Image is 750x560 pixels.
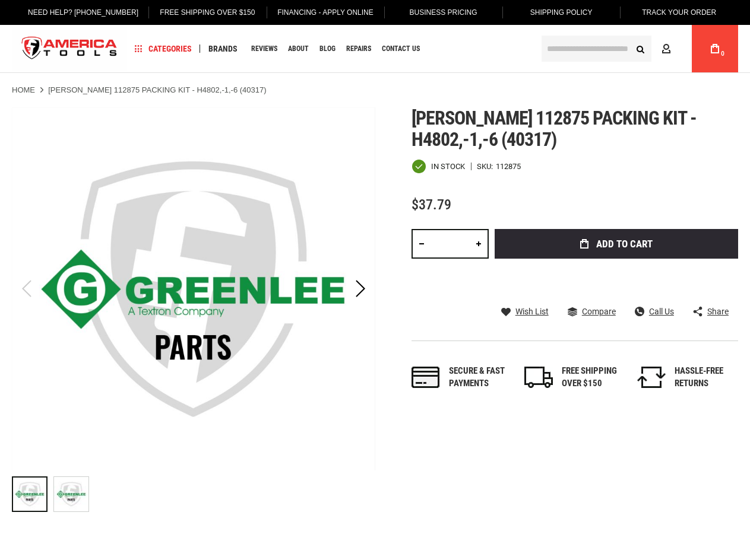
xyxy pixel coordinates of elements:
[12,107,375,470] img: Greenlee 112875 PACKING KIT - H4802,-1,-6 (40317)
[346,107,375,470] div: Next
[12,470,53,518] div: Greenlee 112875 PACKING KIT - H4802,-1,-6 (40317)
[412,367,440,388] img: payments
[412,107,697,151] span: [PERSON_NAME] 112875 packing kit - h4802,-1,-6 (40317)
[431,163,465,170] span: In stock
[412,159,465,174] div: Availability
[12,27,127,71] a: store logo
[246,41,283,57] a: Reviews
[283,41,314,57] a: About
[568,306,616,317] a: Compare
[48,85,266,94] strong: [PERSON_NAME] 112875 PACKING KIT - H4802,-1,-6 (40317)
[501,306,549,317] a: Wish List
[129,41,197,57] a: Categories
[319,45,336,52] span: Blog
[12,85,35,96] a: Home
[562,365,625,390] div: FREE SHIPPING OVER $150
[707,307,729,316] span: Share
[492,262,740,297] iframe: Secure express checkout frame
[582,307,616,316] span: Compare
[288,45,309,52] span: About
[53,470,89,518] div: Greenlee 112875 PACKING KIT - H4802,-1,-6 (40317)
[251,45,277,52] span: Reviews
[496,163,521,170] div: 112875
[346,45,371,52] span: Repairs
[629,37,651,60] button: Search
[675,365,738,390] div: HASSLE-FREE RETURNS
[12,27,127,71] img: America Tools
[314,41,341,57] a: Blog
[515,307,549,316] span: Wish List
[637,367,666,388] img: returns
[208,44,238,53] span: Brands
[477,163,496,170] strong: SKU
[530,8,593,17] span: Shipping Policy
[495,229,738,259] button: Add to Cart
[635,306,674,317] a: Call Us
[704,25,726,72] a: 0
[524,367,553,388] img: shipping
[341,41,376,57] a: Repairs
[135,44,192,53] span: Categories
[596,239,653,249] span: Add to Cart
[449,365,512,390] div: Secure & fast payments
[203,41,243,57] a: Brands
[54,477,88,511] img: Greenlee 112875 PACKING KIT - H4802,-1,-6 (40317)
[382,45,420,52] span: Contact Us
[412,196,451,213] span: $37.79
[649,307,674,316] span: Call Us
[721,50,724,57] span: 0
[376,41,425,57] a: Contact Us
